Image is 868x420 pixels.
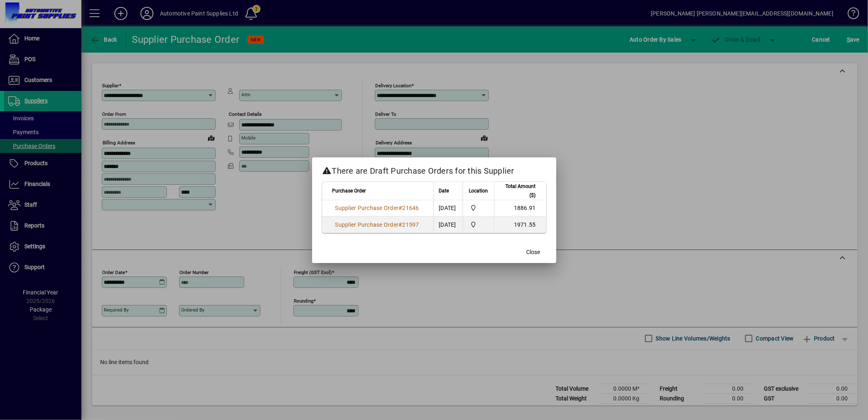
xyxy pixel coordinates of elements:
[332,220,422,229] a: Supplier Purchase Order#21597
[332,203,422,212] a: Supplier Purchase Order#21646
[335,221,399,228] span: Supplier Purchase Order
[527,248,540,256] span: Close
[398,205,402,211] span: #
[468,203,489,212] span: Automotive Paint Supplies Ltd
[312,157,556,181] h2: There are Draft Purchase Orders for this Supplier
[439,186,449,195] span: Date
[402,221,419,228] span: 21597
[468,220,489,229] span: Automotive Paint Supplies Ltd
[402,205,419,211] span: 21646
[335,205,399,211] span: Supplier Purchase Order
[469,186,488,195] span: Location
[494,217,546,233] td: 1971.55
[499,182,536,200] span: Total Amount ($)
[398,221,402,228] span: #
[520,245,547,260] button: Close
[433,217,463,233] td: [DATE]
[433,200,463,217] td: [DATE]
[332,186,366,195] span: Purchase Order
[494,200,546,217] td: 1886.91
